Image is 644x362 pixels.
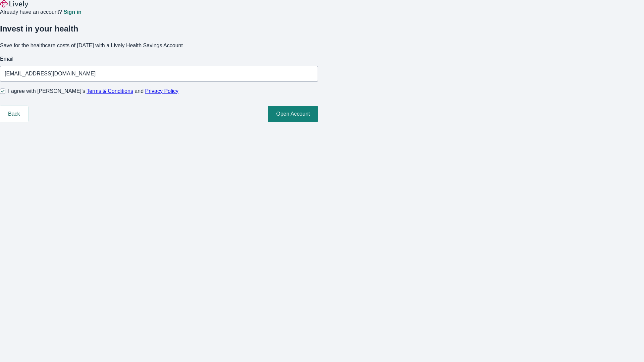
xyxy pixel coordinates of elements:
a: Sign in [63,9,81,15]
span: I agree with [PERSON_NAME]’s and [8,87,178,95]
a: Terms & Conditions [87,88,133,94]
button: Open Account [268,106,318,122]
a: Privacy Policy [145,88,179,94]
